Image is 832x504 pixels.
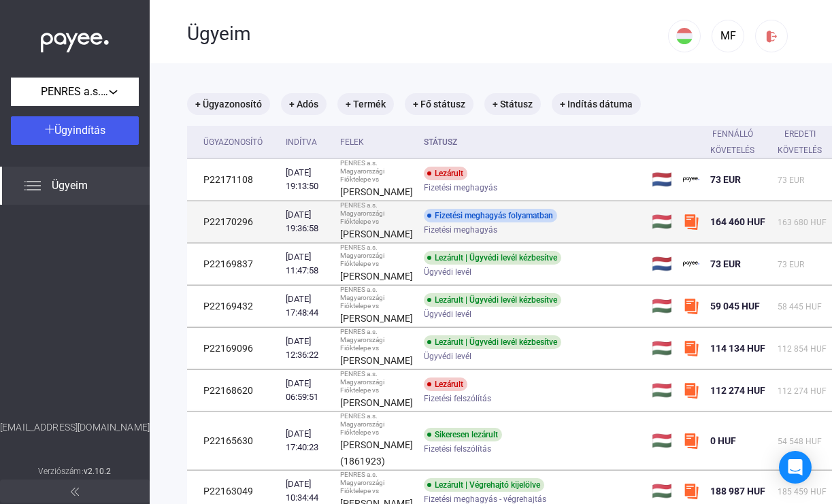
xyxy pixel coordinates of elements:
[424,348,471,365] span: Ügyvédi levél
[340,370,413,394] div: PENRES a.s. Magyarországi Fióktelepe vs
[11,78,139,106] button: PENRES a.s. Magyarországi Fióktelepe
[424,441,491,457] span: Fizetési felszólítás
[337,93,394,115] mat-chip: + Termék
[778,260,804,269] span: 73 EUR
[712,20,744,52] button: MF
[340,201,413,226] div: PENRES a.s. Magyarországi Fióktelepe vs
[286,335,329,362] div: [DATE] 12:36:22
[552,93,641,115] mat-chip: + Indítás dátuma
[286,250,329,278] div: [DATE] 11:47:58
[340,271,413,282] strong: [PERSON_NAME]
[424,428,502,441] div: Sikeresen lezárult
[187,328,280,369] td: P22169096
[187,93,270,115] mat-chip: + Ügyazonosító
[340,397,413,408] strong: [PERSON_NAME]
[683,382,699,399] img: szamlazzhu-mini
[340,412,413,437] div: PENRES a.s. Magyarországi Fióktelepe vs
[340,439,413,467] strong: [PERSON_NAME] (1861923)
[286,208,329,235] div: [DATE] 19:36:58
[778,175,804,185] span: 73 EUR
[755,20,788,52] button: logout-red
[340,471,413,495] div: PENRES a.s. Magyarországi Fióktelepe vs
[778,344,827,354] span: 112 854 HUF
[778,218,827,227] span: 163 680 HUF
[45,124,54,134] img: plus-white.svg
[424,478,544,492] div: Lezárult | Végrehajtó kijelölve
[286,134,329,150] div: Indítva
[646,243,678,285] td: 🇳🇱
[710,174,741,185] span: 73 EUR
[646,201,678,243] td: 🇭🇺
[286,427,329,454] div: [DATE] 17:40:23
[187,201,280,243] td: P22170296
[405,93,473,115] mat-chip: + Fő státusz
[676,28,693,44] img: HU
[646,286,678,327] td: 🇭🇺
[765,29,779,44] img: logout-red
[340,355,413,366] strong: [PERSON_NAME]
[778,126,822,158] div: Eredeti követelés
[424,222,497,238] span: Fizetési meghagyás
[710,126,767,158] div: Fennálló követelés
[710,435,736,446] span: 0 HUF
[710,126,754,158] div: Fennálló követelés
[281,93,327,115] mat-chip: + Adós
[683,214,699,230] img: szamlazzhu-mini
[187,286,280,327] td: P22169432
[683,298,699,314] img: szamlazzhu-mini
[646,159,678,201] td: 🇳🇱
[710,343,765,354] span: 114 134 HUF
[187,370,280,411] td: P22168620
[187,412,280,470] td: P22165630
[41,25,109,53] img: white-payee-white-dot.svg
[340,134,364,150] div: Felek
[683,171,699,188] img: payee-logo
[424,264,471,280] span: Ügyvédi levél
[778,487,827,497] span: 185 459 HUF
[340,186,413,197] strong: [PERSON_NAME]
[778,386,827,396] span: 112 274 HUF
[203,134,263,150] div: Ügyazonosító
[710,385,765,396] span: 112 274 HUF
[187,243,280,285] td: P22169837
[340,313,413,324] strong: [PERSON_NAME]
[187,22,668,46] div: Ügyeim
[424,377,467,391] div: Lezárult
[340,134,413,150] div: Felek
[418,126,646,159] th: Státusz
[41,84,109,100] span: PENRES a.s. Magyarországi Fióktelepe
[340,328,413,352] div: PENRES a.s. Magyarországi Fióktelepe vs
[424,209,557,222] div: Fizetési meghagyás folyamatban
[424,306,471,322] span: Ügyvédi levél
[286,292,329,320] div: [DATE] 17:48:44
[340,243,413,268] div: PENRES a.s. Magyarországi Fióktelepe vs
[340,159,413,184] div: PENRES a.s. Magyarországi Fióktelepe vs
[203,134,275,150] div: Ügyazonosító
[424,251,561,265] div: Lezárult | Ügyvédi levél kézbesítve
[646,328,678,369] td: 🇭🇺
[424,167,467,180] div: Lezárult
[778,437,822,446] span: 54 548 HUF
[286,377,329,404] div: [DATE] 06:59:51
[424,180,497,196] span: Fizetési meghagyás
[646,412,678,470] td: 🇭🇺
[710,486,765,497] span: 188 987 HUF
[683,340,699,356] img: szamlazzhu-mini
[52,178,88,194] span: Ügyeim
[779,451,812,484] div: Open Intercom Messenger
[668,20,701,52] button: HU
[71,488,79,496] img: arrow-double-left-grey.svg
[683,256,699,272] img: payee-logo
[710,216,765,227] span: 164 460 HUF
[683,483,699,499] img: szamlazzhu-mini
[646,370,678,411] td: 🇭🇺
[84,467,112,476] strong: v2.10.2
[187,159,280,201] td: P22171108
[340,229,413,239] strong: [PERSON_NAME]
[286,134,317,150] div: Indítva
[286,166,329,193] div: [DATE] 19:13:50
[424,390,491,407] span: Fizetési felszólítás
[710,301,760,312] span: 59 045 HUF
[424,293,561,307] div: Lezárult | Ügyvédi levél kézbesítve
[484,93,541,115] mat-chip: + Státusz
